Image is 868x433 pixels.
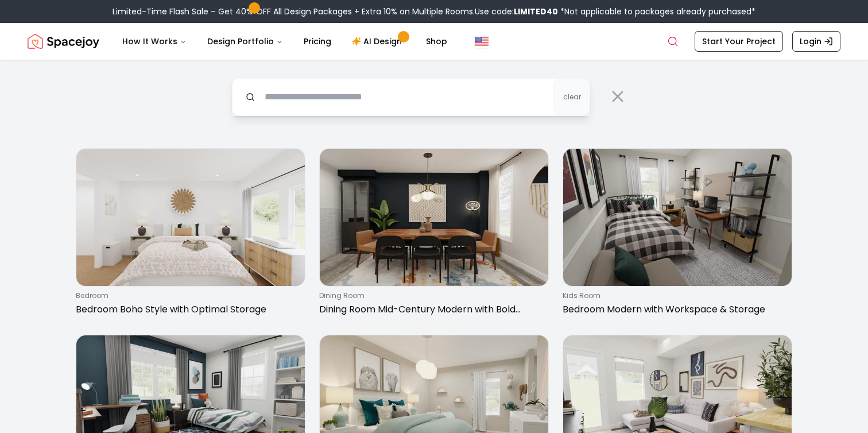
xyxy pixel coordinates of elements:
span: *Not applicable to packages already purchased* [558,6,755,17]
p: Bedroom Boho Style with Optimal Storage [76,303,301,316]
img: Bedroom Modern with Workspace & Storage [563,149,792,286]
p: Dining Room Mid-Century Modern with Bold Accents [319,303,544,316]
span: Use code: [475,6,558,17]
a: Shop [417,30,456,53]
b: LIMITED40 [514,6,558,17]
a: Bedroom Boho Style with Optimal StoragebedroomBedroom Boho Style with Optimal Storage [76,148,305,321]
img: Bedroom Boho Style with Optimal Storage [76,149,305,286]
p: dining room [319,291,544,300]
a: Start Your Project [695,31,783,52]
img: Spacejoy Logo [28,30,99,53]
a: Pricing [294,30,340,53]
div: Limited-Time Flash Sale – Get 40% OFF All Design Packages + Extra 10% on Multiple Rooms. [113,6,755,17]
img: Dining Room Mid-Century Modern with Bold Accents [320,149,548,286]
p: Bedroom Modern with Workspace & Storage [563,303,788,316]
a: Login [792,31,840,52]
button: Design Portfolio [198,30,292,53]
img: United States [475,34,489,48]
button: clear [553,78,590,116]
nav: Main [113,30,456,53]
nav: Global [28,23,840,60]
button: How It Works [113,30,196,53]
p: kids room [563,291,788,300]
p: bedroom [76,291,301,300]
a: Spacejoy [28,30,99,53]
a: Bedroom Modern with Workspace & Storagekids roomBedroom Modern with Workspace & Storage [563,148,792,321]
a: AI Design [343,30,414,53]
a: Dining Room Mid-Century Modern with Bold Accentsdining roomDining Room Mid-Century Modern with Bo... [319,148,549,321]
span: clear [563,92,581,102]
